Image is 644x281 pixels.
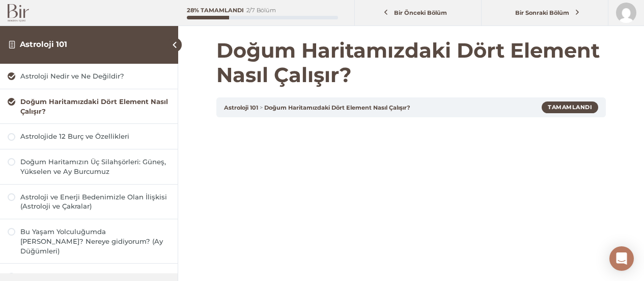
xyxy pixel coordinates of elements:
a: Doğum Haritamızın Üç Silahşörleri: Güneş, Yükselen ve Ay Burcumuz [8,157,170,176]
a: Astroloji 101 [20,39,67,49]
div: Bu Yaşam Yolculuğumda [PERSON_NAME]? Nereye gidiyorum? (Ay Düğümleri) [20,227,170,256]
div: Astroloji ve Enerji Bedenimizle Olan İlişkisi (Astroloji ve Çakralar) [20,192,170,212]
div: Doğum Haritamızın Üç Silahşörleri: Güneş, Yükselen ve Ay Burcumuz [20,157,170,176]
div: Open Intercom Messenger [609,246,634,271]
a: Bu Yaşam Yolculuğumda [PERSON_NAME]? Nereye gidiyorum? (Ay Düğümleri) [8,227,170,256]
a: Astroloji Nedir ve Ne Değildir? [8,71,170,81]
div: Astrolojide 12 Burç ve Özellikleri [20,132,170,141]
div: Tamamlandı [542,101,598,113]
a: Bir Önceki Bölüm [357,4,479,22]
div: Astroloji Nedir ve Ne Değildir? [20,71,170,81]
a: Astroloji ve Enerji Bedenimizle Olan İlişkisi (Astroloji ve Çakralar) [8,192,170,212]
a: Astrolojide 12 Burç ve Özellikleri [8,132,170,141]
img: Bir Logo [8,4,29,22]
span: Bir Sonraki Bölüm [510,9,575,16]
a: Astroloji 101 [224,104,258,111]
div: Doğum Haritamızdaki Dört Element Nasıl Çalışır? [20,97,170,116]
a: Doğum Haritamızdaki Dört Element Nasıl Çalışır? [8,97,170,116]
div: 2/7 Bölüm [246,8,276,13]
span: Bir Önceki Bölüm [388,9,453,16]
a: Bir Sonraki Bölüm [484,4,605,22]
a: Doğum Haritamızdaki Dört Element Nasıl Çalışır? [264,104,410,111]
h1: Doğum Haritamızdaki Dört Element Nasıl Çalışır? [216,38,606,87]
div: 28% Tamamlandı [187,8,244,13]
